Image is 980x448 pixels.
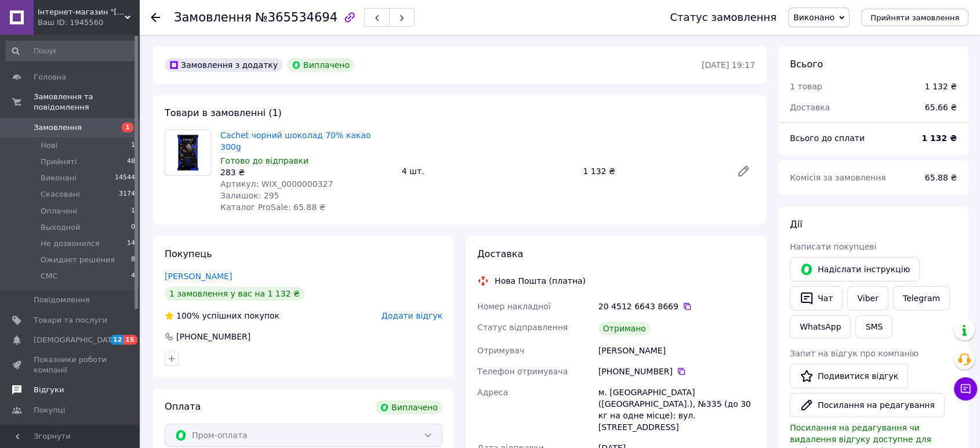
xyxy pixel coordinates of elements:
[41,189,80,200] span: Скасовані
[847,286,888,310] a: Viber
[596,340,757,361] div: [PERSON_NAME]
[127,239,135,249] span: 14
[220,131,371,151] a: Cachet чорний шоколад 70% какао 300g
[861,9,968,26] button: Прийняти замовлення
[34,295,90,305] span: Повідомлення
[34,315,107,326] span: Товари та послуги
[255,10,337,24] span: №365534694
[220,167,393,178] div: 283 ₴
[220,179,333,189] span: Артикул: WIX_0000000327
[790,133,865,143] span: Всього до сплати
[492,275,589,287] div: Нова Пошта (платна)
[34,122,82,133] span: Замовлення
[477,346,524,355] span: Отримувач
[165,272,232,281] a: [PERSON_NAME]
[287,58,354,72] div: Виплачено
[790,173,886,182] span: Комісія за замовлення
[122,122,133,132] span: 1
[790,59,823,70] span: Всього
[175,331,252,342] div: [PHONE_NUMBER]
[38,17,139,28] div: Ваш ID: 1945560
[790,82,822,91] span: 1 товар
[41,255,115,265] span: Ожидает решения
[220,156,308,165] span: Готово до відправки
[34,385,64,395] span: Відгуки
[477,367,568,376] span: Телефон отримувача
[790,364,908,388] a: Подивитися відгук
[38,7,125,17] span: Інтернет-магазин "Dorozhe.net"
[131,255,135,265] span: 8
[670,12,776,23] div: Статус замовлення
[41,157,77,167] span: Прийняті
[578,163,727,179] div: 1 132 ₴
[165,287,304,301] div: 1 замовлення у вас на 1 132 ₴
[34,72,66,82] span: Головна
[925,81,957,92] div: 1 132 ₴
[477,388,508,397] span: Адреса
[115,173,135,183] span: 14544
[41,222,81,233] span: Выходной
[131,206,135,216] span: 1
[165,310,280,321] div: успішних покупок
[165,58,282,72] div: Замовлення з додатку
[790,219,802,230] span: Дії
[41,206,77,216] span: Оплачені
[131,271,135,281] span: 4
[893,286,950,310] a: Telegram
[41,239,100,249] span: Не дозвонился
[790,242,876,251] span: Написати покупцеві
[119,189,135,200] span: 3174
[397,163,579,179] div: 4 шт.
[41,140,57,151] span: Нові
[41,271,57,281] span: СМС
[598,321,651,335] div: Отримано
[598,301,755,312] div: 20 4512 6643 8669
[110,335,124,345] span: 12
[34,92,139,113] span: Замовлення та повідомлення
[870,13,959,22] span: Прийняти замовлення
[382,311,442,320] span: Додати відгук
[790,103,830,112] span: Доставка
[131,140,135,151] span: 1
[176,311,199,320] span: 100%
[165,248,212,259] span: Покупець
[375,400,442,414] div: Виплачено
[790,349,919,358] span: Запит на відгук про компанію
[793,13,834,22] span: Виконано
[790,393,945,417] button: Посилання на редагування
[477,248,523,259] span: Доставка
[925,173,957,182] span: 65.88 ₴
[34,405,65,416] span: Покупці
[477,323,568,332] span: Статус відправлення
[477,302,551,311] span: Номер накладної
[34,335,119,345] span: [DEMOGRAPHIC_DATA]
[165,401,201,412] span: Оплата
[596,382,757,438] div: м. [GEOGRAPHIC_DATA] ([GEOGRAPHIC_DATA].), №335 (до 30 кг на одне місце): вул. [STREET_ADDRESS]
[598,366,755,377] div: [PHONE_NUMBER]
[151,12,160,23] div: Повернутися назад
[732,160,755,183] a: Редагувати
[165,107,282,118] span: Товари в замовленні (1)
[855,315,892,338] button: SMS
[921,133,957,143] b: 1 132 ₴
[124,335,137,345] span: 15
[165,130,210,175] img: Cachet чорний шоколад 70% какао 300g
[131,222,135,233] span: 0
[174,10,252,24] span: Замовлення
[954,377,977,400] button: Чат з покупцем
[790,286,843,310] button: Чат
[790,315,851,338] a: WhatsApp
[6,41,136,62] input: Пошук
[220,203,325,212] span: Каталог ProSale: 65.88 ₴
[127,157,135,167] span: 48
[790,257,920,281] button: Надіслати інструкцію
[918,95,964,120] div: 65.66 ₴
[41,173,77,183] span: Виконані
[220,191,279,200] span: Залишок: 295
[34,355,107,375] span: Показники роботи компанії
[702,60,755,70] time: [DATE] 19:17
